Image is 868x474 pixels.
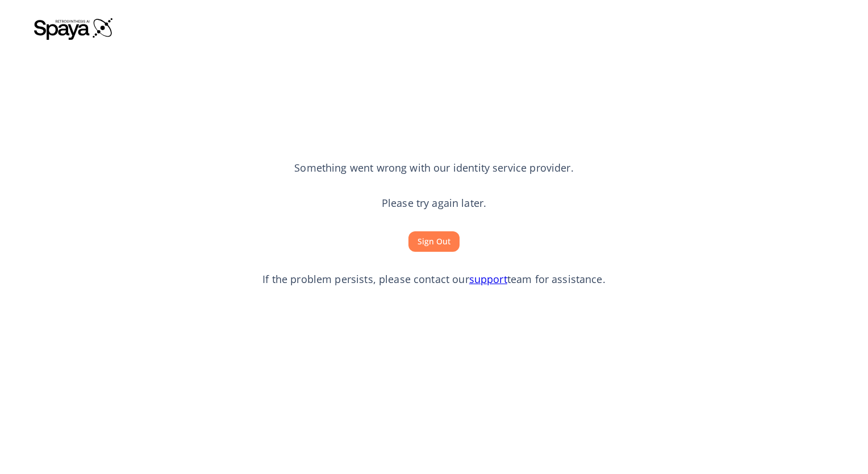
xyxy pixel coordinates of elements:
[262,272,606,287] p: If the problem persists, please contact our team for assistance.
[408,231,460,252] button: Sign Out
[34,17,114,40] img: Spaya logo
[382,196,486,211] p: Please try again later.
[294,161,573,176] p: Something went wrong with our identity service provider.
[469,272,507,286] a: support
